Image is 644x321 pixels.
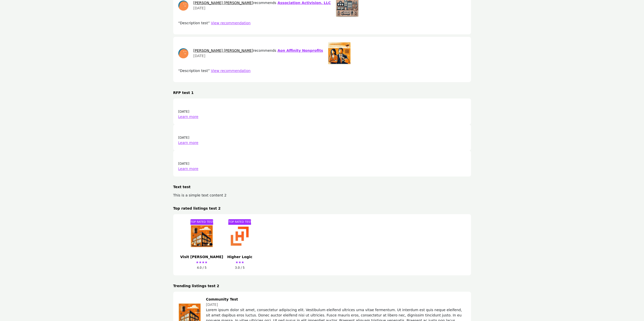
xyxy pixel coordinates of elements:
small: [DATE] [178,136,189,139]
span: Learn more [178,140,199,145]
p: recommends [193,0,331,11]
img: José Alfredo C. [178,1,188,11]
span: ★ [238,260,241,264]
a: Learn more [178,141,199,145]
span: 4.0 / 5 [197,266,206,269]
a: Community Test [206,297,238,301]
small: [DATE] [178,110,189,113]
a: View recommendation [210,69,251,73]
span: Aon Affinity Nonprofits [278,48,323,53]
p: Top Rated test 2 [228,220,251,224]
span: ★ [199,260,202,264]
span: View recommendation [211,68,251,73]
a: Learn more [178,167,199,171]
span: ★ [241,260,244,264]
p: “Description test” [178,20,466,26]
h2: RFP test 1 [173,90,471,95]
div: This is a simple text content 2 [173,193,471,198]
h2: Trending listings test 2 [173,283,471,289]
a: [PERSON_NAME] [PERSON_NAME] [193,1,253,5]
a: Visit [PERSON_NAME] [180,255,223,259]
span: ★ [196,260,199,264]
a: Learn more [178,115,199,119]
span: Learn more [178,114,199,119]
small: [DATE] [178,162,189,165]
span: View recommendation [211,20,251,26]
span: ★ [202,260,205,264]
a: Higher Logic [227,255,252,259]
small: [DATE] [206,303,218,307]
span: Community Test [206,297,238,302]
span: Learn more [178,166,199,171]
a: Association Activision, LLC [278,1,331,5]
p: “Description test” [178,68,466,73]
p: recommends [193,48,323,59]
img: José Alfredo C. [178,48,188,58]
img: Aon Affinity Nonprofits [328,42,351,65]
img: Visit Winston Salem [190,225,213,248]
h2: Top rated listings test 2 [173,206,471,211]
a: Aon Affinity Nonprofits [278,48,323,53]
img: Higher Logic [228,225,251,248]
span: ★ [205,260,208,264]
small: [DATE] [193,54,205,58]
span: 3.0 / 5 [235,266,244,269]
span: Higher Logic [227,254,252,260]
a: View recommendation [210,21,251,25]
span: ★ [235,260,238,264]
a: [PERSON_NAME] [PERSON_NAME] [193,48,253,53]
p: Top Rated test 2 [190,220,213,224]
span: Association Activision, LLC [278,0,331,6]
span: [PERSON_NAME] [PERSON_NAME] [193,48,253,53]
span: [PERSON_NAME] [PERSON_NAME] [193,0,253,6]
span: Visit [PERSON_NAME] [180,254,223,260]
h2: Text test [173,184,471,190]
small: [DATE] [193,6,205,10]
